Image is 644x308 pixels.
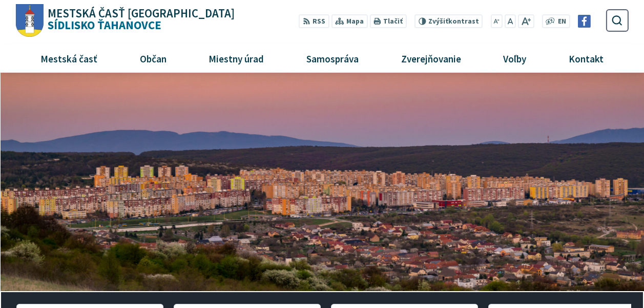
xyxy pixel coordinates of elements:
[428,17,448,26] span: Zvýšiť
[192,45,281,72] a: Miestny úrad
[551,45,620,72] a: Kontakt
[15,4,234,37] a: Logo Sídlisko Ťahanovce, prejsť na domovskú stránku.
[205,45,268,72] span: Miestny úrad
[302,45,362,72] span: Samospráva
[578,15,591,28] img: Prejsť na Facebook stránku
[313,16,325,27] span: RSS
[136,45,170,72] span: Občan
[500,45,530,72] span: Voľby
[331,14,367,28] a: Mapa
[44,8,235,31] h1: Sídlisko Ťahanovce
[505,14,516,28] button: Nastaviť pôvodnú veľkosť písma
[383,17,403,26] span: Tlačiť
[48,8,235,19] span: Mestská časť [GEOGRAPHIC_DATA]
[558,16,566,27] span: EN
[486,45,543,72] a: Voľby
[565,45,607,72] span: Kontakt
[37,45,101,72] span: Mestská časť
[24,45,115,72] a: Mestská časť
[518,14,534,28] button: Zväčšiť veľkosť písma
[428,17,479,26] span: kontrast
[346,16,364,27] span: Mapa
[289,45,376,72] a: Samospráva
[491,14,503,28] button: Zmenšiť veľkosť písma
[414,14,483,28] button: Zvýšiťkontrast
[122,45,183,72] a: Občan
[15,4,44,37] img: Prejsť na domovskú stránku
[397,45,465,72] span: Zverejňovanie
[299,14,329,28] a: RSS
[555,16,569,27] a: EN
[384,45,478,72] a: Zverejňovanie
[369,14,406,28] button: Tlačiť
